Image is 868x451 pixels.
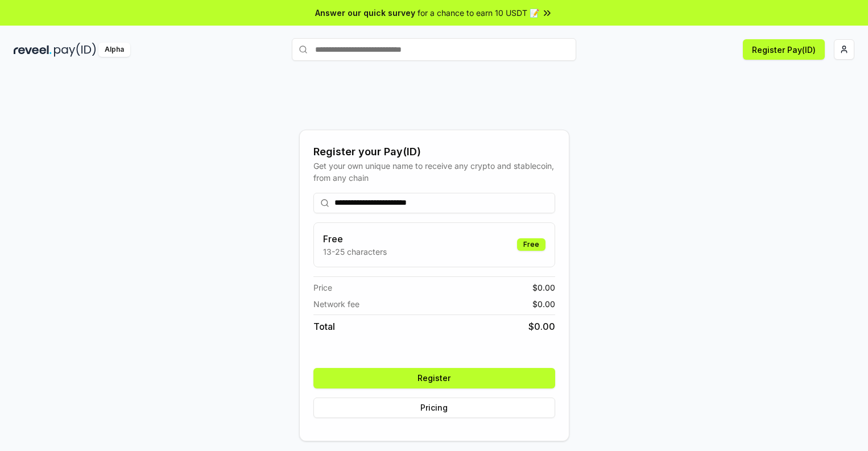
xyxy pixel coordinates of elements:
[54,43,96,57] img: pay_id
[528,320,555,333] span: $ 0.00
[532,282,555,293] span: $ 0.00
[313,368,555,388] button: Register
[313,160,555,184] div: Get your own unique name to receive any crypto and stablecoin, from any chain
[323,246,387,258] p: 13-25 characters
[743,39,825,60] button: Register Pay(ID)
[532,298,555,310] span: $ 0.00
[14,43,52,57] img: reveel_dark
[313,398,555,418] button: Pricing
[323,232,387,246] h3: Free
[418,7,539,19] span: for a chance to earn 10 USDT 📝
[313,144,555,160] div: Register your Pay(ID)
[313,320,335,333] span: Total
[98,43,130,57] div: Alpha
[313,298,359,310] span: Network fee
[517,238,545,251] div: Free
[315,7,415,19] span: Answer our quick survey
[313,282,332,293] span: Price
